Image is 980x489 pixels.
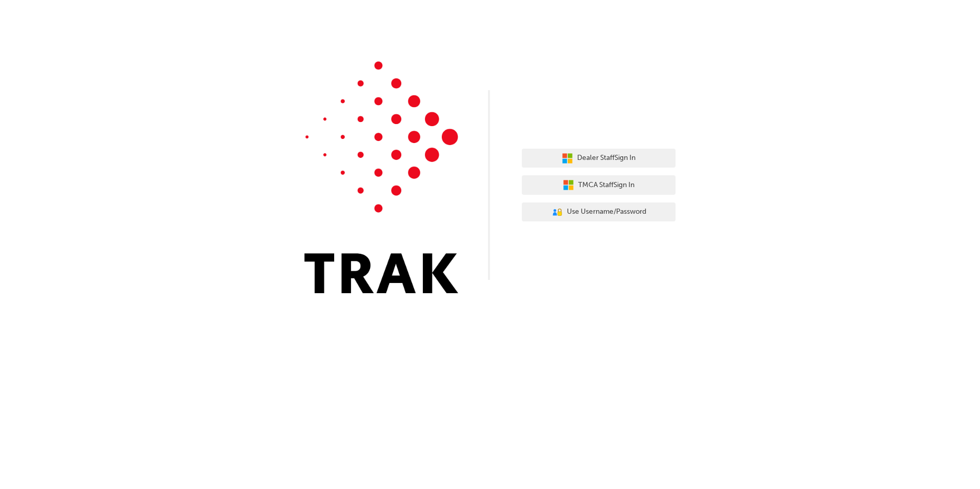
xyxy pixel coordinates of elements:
button: Dealer StaffSign In [522,149,676,168]
span: TMCA Staff Sign In [578,179,635,191]
button: Use Username/Password [522,202,676,222]
button: TMCA StaffSign In [522,175,676,195]
img: Trak [304,62,458,293]
span: Dealer Staff Sign In [577,152,636,164]
span: Use Username/Password [567,206,646,218]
